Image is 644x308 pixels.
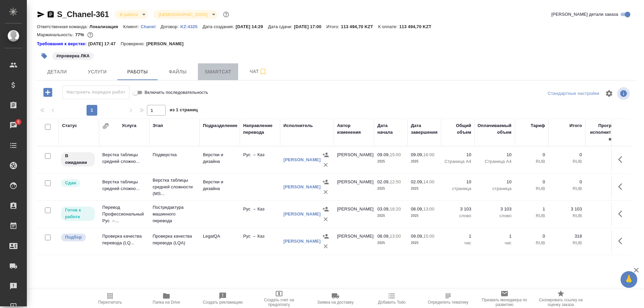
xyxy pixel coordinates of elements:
[377,185,404,192] p: 2025
[478,122,512,136] div: Оплачиваемый объем
[86,30,95,39] button: 3421.00 RUB;
[121,41,147,47] p: Проверено:
[377,234,390,239] p: 08.09,
[411,179,423,184] p: 02.09,
[242,67,274,76] span: Чат
[444,185,471,192] p: страница
[153,122,163,129] div: Этап
[99,175,149,199] td: Верстка таблицы средней сложно...
[99,230,149,253] td: Проверка качества перевода (LQ...
[321,231,331,241] button: Назначить
[552,206,582,212] p: 3 103
[321,214,331,224] button: Удалить
[411,152,423,157] p: 09.09,
[65,180,76,186] p: Сдан
[337,122,371,136] div: Автор изменения
[423,234,434,239] p: 15:00
[65,207,91,220] p: Готов к работе
[377,206,390,211] p: 03.09,
[614,233,630,249] button: Здесь прячутся важные кнопки
[37,32,75,37] p: Маржинальность:
[321,187,331,197] button: Удалить
[180,24,203,29] p: KZ-4325
[153,204,196,224] p: Постредактура машинного перевода
[52,53,94,58] span: проверка ЛКА
[123,24,141,29] p: Клиент:
[60,151,96,167] div: Исполнитель назначен, приступать к работе пока рано
[2,117,25,134] a: 5
[157,12,209,17] button: [DEMOGRAPHIC_DATA]
[180,23,203,29] a: KZ-4325
[478,240,512,246] p: час
[518,233,545,240] p: 0
[41,68,73,76] span: Детали
[283,122,313,129] div: Исполнитель
[81,68,113,76] span: Услуги
[570,122,582,129] div: Итого
[13,119,23,125] span: 5
[65,152,91,166] p: В ожидании
[444,122,471,136] div: Общий объем
[200,230,240,253] td: LegalQA
[478,206,512,212] p: 3 103
[99,148,149,172] td: Верстка таблицы средней сложно...
[423,179,434,184] p: 14:00
[118,12,140,17] button: В работе
[161,24,180,29] p: Договор:
[170,106,198,116] span: из 1 страниц
[518,212,545,219] p: RUB
[39,85,57,99] button: Добавить работу
[552,233,582,240] p: 318
[399,24,436,29] p: 113 494,70 KZT
[240,148,280,172] td: Рус → Каз
[146,41,189,47] p: [PERSON_NAME]
[518,240,545,246] p: RUB
[531,122,545,129] div: Тариф
[90,24,123,29] p: Локализация
[518,179,545,185] p: 0
[378,24,399,29] p: К оплате:
[294,24,326,29] p: [DATE] 17:00
[518,185,545,192] p: RUB
[552,240,582,246] p: RUB
[102,123,109,129] button: Сгруппировать
[377,152,390,157] p: 09.09,
[334,175,374,199] td: [PERSON_NAME]
[57,10,109,19] a: S_Chanel-361
[390,206,401,211] p: 18:20
[47,10,55,18] button: Скопировать ссылку
[552,185,582,192] p: RUB
[88,41,121,47] p: [DATE] 17:47
[37,41,88,47] div: Нажми, чтобы открыть папку с инструкцией
[283,184,321,189] a: [PERSON_NAME]
[200,175,240,199] td: Верстки и дизайна
[411,158,438,165] p: 2025
[621,271,637,288] button: 🙏
[546,88,601,99] div: split button
[321,150,331,160] button: Назначить
[202,68,234,76] span: Smartcat
[56,53,90,59] p: #проверка ЛКА
[478,233,512,240] p: 1
[411,234,423,239] p: 09.09,
[283,157,321,162] a: [PERSON_NAME]
[334,202,374,226] td: [PERSON_NAME]
[518,206,545,212] p: 1
[235,24,268,29] p: [DATE] 14:29
[122,122,136,129] div: Услуга
[141,23,161,29] a: Chanel
[614,179,630,195] button: Здесь прячутся важные кнопки
[444,179,471,185] p: 10
[552,179,582,185] p: 0
[411,206,423,211] p: 08.09,
[321,160,331,170] button: Удалить
[518,151,545,158] p: 0
[283,239,321,244] a: [PERSON_NAME]
[478,151,512,158] p: 10
[411,212,438,219] p: 2025
[478,212,512,219] p: слово
[518,158,545,165] p: RUB
[60,233,96,242] div: Можно подбирать исполнителей
[552,151,582,158] p: 0
[390,234,401,239] p: 13:00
